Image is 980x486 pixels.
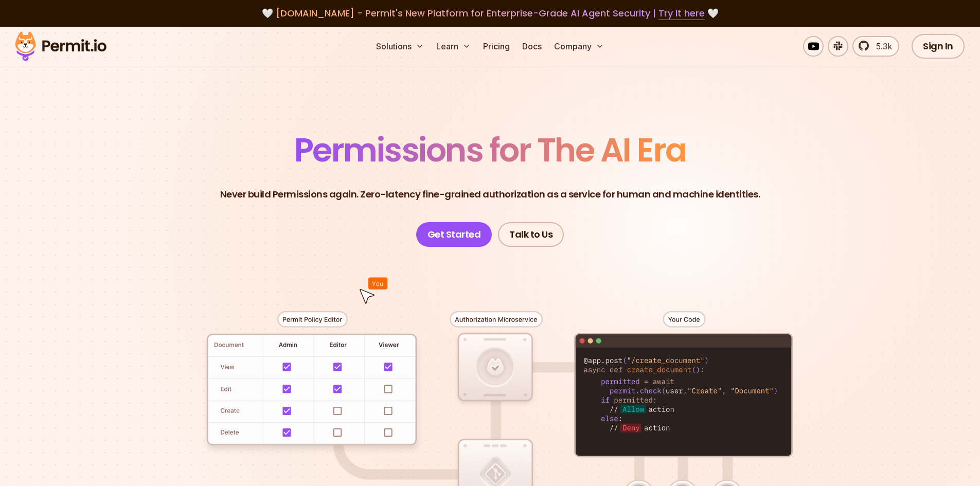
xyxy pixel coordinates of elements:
a: 5.3k [852,36,899,57]
img: Permit logo [10,29,111,64]
a: Talk to Us [498,222,564,247]
p: Never build Permissions again. Zero-latency fine-grained authorization as a service for human and... [220,187,760,202]
a: Docs [518,36,546,57]
span: Permissions for The AI Era [294,127,686,173]
a: Get Started [416,222,492,247]
a: Sign In [912,34,965,59]
button: Company [550,36,608,57]
span: 5.3k [870,40,892,52]
div: 🤍 🤍 [25,6,955,21]
span: [DOMAIN_NAME] - Permit's New Platform for Enterprise-Grade AI Agent Security | [276,7,705,20]
button: Solutions [372,36,428,57]
a: Try it here [658,7,705,20]
a: Pricing [479,36,514,57]
button: Learn [432,36,475,57]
